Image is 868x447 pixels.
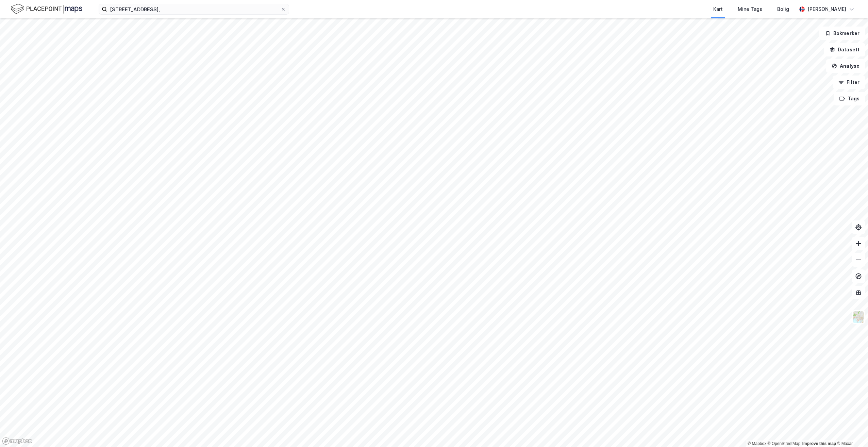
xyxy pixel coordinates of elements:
button: Bokmerker [819,27,865,40]
div: [PERSON_NAME] [807,5,846,13]
a: Mapbox [748,441,766,446]
div: Bolig [777,5,789,13]
input: Søk på adresse, matrikkel, gårdeiere, leietakere eller personer [107,4,281,14]
a: OpenStreetMap [768,441,801,446]
div: Mine Tags [738,5,762,13]
a: Mapbox homepage [2,437,32,445]
div: Kart [713,5,723,13]
iframe: Chat Widget [834,414,868,447]
img: Z [852,311,865,324]
button: Datasett [824,43,865,56]
a: Improve this map [802,441,836,446]
button: Filter [833,76,865,89]
button: Analyse [826,59,865,73]
img: logo.f888ab2527a4732fd821a326f86c7f29.svg [11,3,82,15]
button: Tags [834,92,865,105]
